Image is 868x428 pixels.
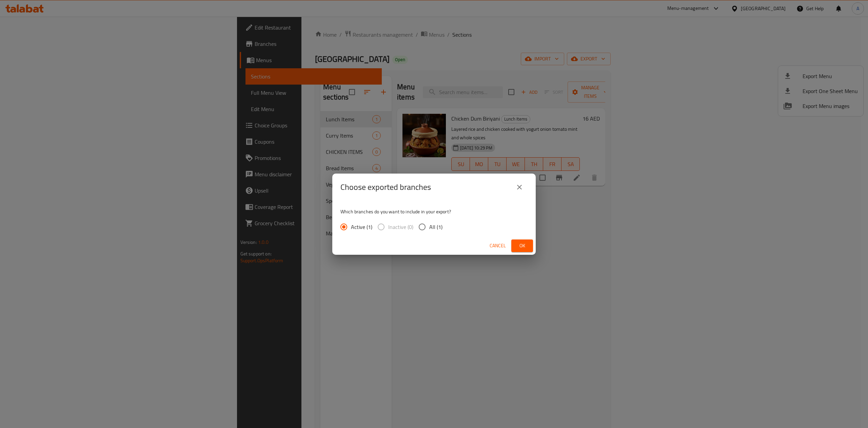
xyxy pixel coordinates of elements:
[429,223,442,231] span: All (1)
[490,242,506,250] span: Cancel
[487,239,509,252] button: Cancel
[388,223,413,231] span: Inactive (0)
[511,179,528,195] button: close
[511,239,533,252] button: Ok
[340,182,431,193] h2: Choose exported branches
[517,242,528,250] span: Ok
[340,208,528,215] p: Which branches do you want to include in your export?
[351,223,372,231] span: Active (1)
